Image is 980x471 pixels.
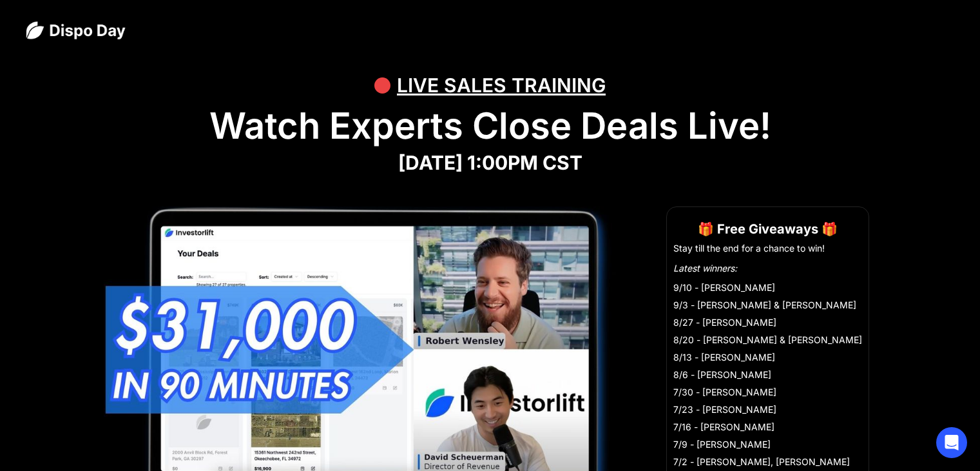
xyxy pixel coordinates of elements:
[398,151,582,174] strong: [DATE] 1:00PM CST
[397,66,606,105] div: LIVE SALES TRAINING
[673,263,737,274] em: Latest winners:
[26,105,954,148] h1: Watch Experts Close Deals Live!
[936,427,967,458] div: Open Intercom Messenger
[698,221,838,237] strong: 🎁 Free Giveaways 🎁
[673,242,862,255] li: Stay till the end for a chance to win!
